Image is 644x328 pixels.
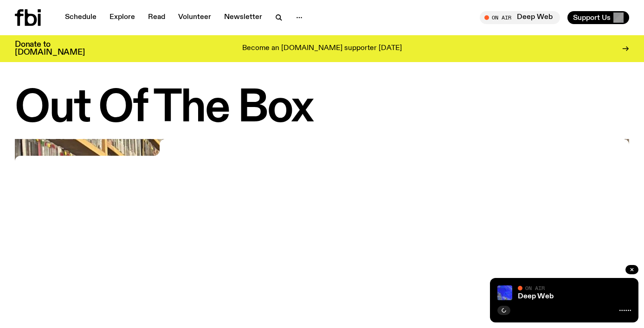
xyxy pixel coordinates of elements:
a: Volunteer [173,11,217,24]
p: Become an [DOMAIN_NAME] supporter [DATE] [242,44,402,53]
button: Support Us [567,11,629,24]
a: Read [142,11,171,24]
a: Schedule [59,11,102,24]
h1: Out Of The Box [15,88,629,130]
button: On AirDeep Web [480,11,560,24]
span: Support Us [573,13,611,22]
img: An abstract artwork, in bright blue with amorphous shapes, illustrated shimmers and small drawn c... [497,285,512,300]
a: Explore [104,11,141,24]
a: Newsletter [219,11,268,24]
span: On Air [525,285,545,291]
h3: Donate to [DOMAIN_NAME] [15,41,85,57]
a: Deep Web [518,293,554,300]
